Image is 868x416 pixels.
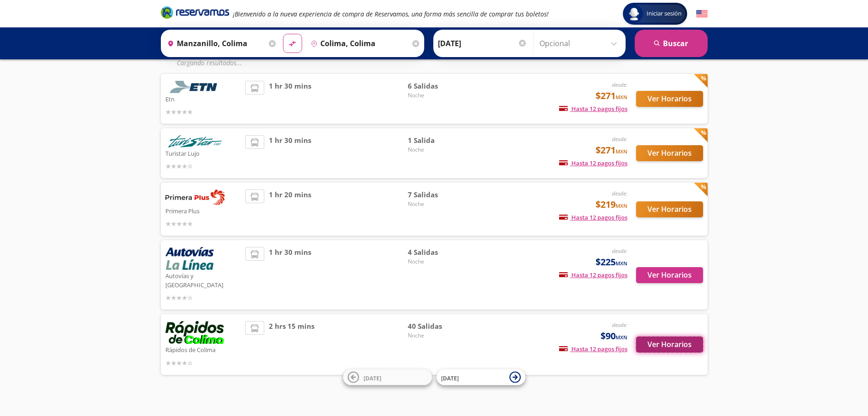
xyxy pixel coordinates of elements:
small: MXN [616,202,627,209]
em: ¡Bienvenido a la nueva experiencia de compra de Reservamos, una forma más sencilla de comprar tus... [233,10,549,18]
span: Hasta 12 pagos fijos [559,159,627,167]
button: [DATE] [437,369,525,385]
span: $219 [596,198,627,211]
span: 2 hrs 15 mins [269,321,314,368]
img: Turistar Lujo [165,135,225,147]
input: Opcional [539,32,621,55]
em: desde: [612,81,627,89]
span: Noche [408,146,472,154]
span: Hasta 12 pagos fijos [559,271,627,279]
input: Buscar Origen [164,32,267,55]
p: Rápidos de Colima [165,344,241,355]
span: Hasta 12 pagos fijos [559,213,627,221]
p: Etn [165,93,241,104]
span: Noche [408,200,472,208]
span: Hasta 12 pagos fijos [559,105,627,113]
img: Primera Plus [165,190,225,205]
span: $225 [596,255,627,269]
span: 4 Salidas [408,247,472,258]
em: desde: [612,135,627,143]
span: Noche [408,332,472,340]
small: MXN [616,148,627,155]
span: Iniciar sesión [643,9,685,18]
span: 6 Salidas [408,81,472,91]
span: 1 hr 30 mins [269,135,311,171]
button: Ver Horarios [636,337,703,353]
img: Rápidos de Colima [165,321,224,344]
span: 1 hr 20 mins [269,190,311,229]
button: Ver Horarios [636,145,703,161]
span: [DATE] [364,374,381,382]
em: desde: [612,321,627,329]
span: $271 [596,89,627,103]
span: 1 Salida [408,135,472,146]
p: Autovías y [GEOGRAPHIC_DATA] [165,270,241,290]
button: Buscar [635,30,708,57]
em: Cargando resultados ... [177,58,242,67]
button: Ver Horarios [636,91,703,107]
input: Buscar Destino [307,32,410,55]
img: Autovías y La Línea [165,247,214,270]
span: 7 Salidas [408,190,472,200]
span: $271 [596,143,627,157]
i: Brand Logo [161,5,229,19]
p: Turistar Lujo [165,147,241,158]
small: MXN [616,334,627,341]
small: MXN [616,260,627,267]
input: Elegir Fecha [438,32,527,55]
span: Hasta 12 pagos fijos [559,345,627,353]
span: Noche [408,258,472,266]
p: Primera Plus [165,205,241,216]
a: Brand Logo [161,5,229,22]
span: Noche [408,91,472,100]
span: [DATE] [441,374,459,382]
span: 40 Salidas [408,321,472,332]
button: English [696,8,708,20]
span: 1 hr 30 mins [269,247,311,303]
em: desde: [612,190,627,197]
button: Ver Horarios [636,267,703,283]
button: Ver Horarios [636,201,703,217]
span: $90 [601,329,627,343]
button: [DATE] [343,369,432,385]
em: desde: [612,247,627,255]
small: MXN [616,94,627,100]
img: Etn [165,81,225,93]
span: 1 hr 30 mins [269,81,311,117]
